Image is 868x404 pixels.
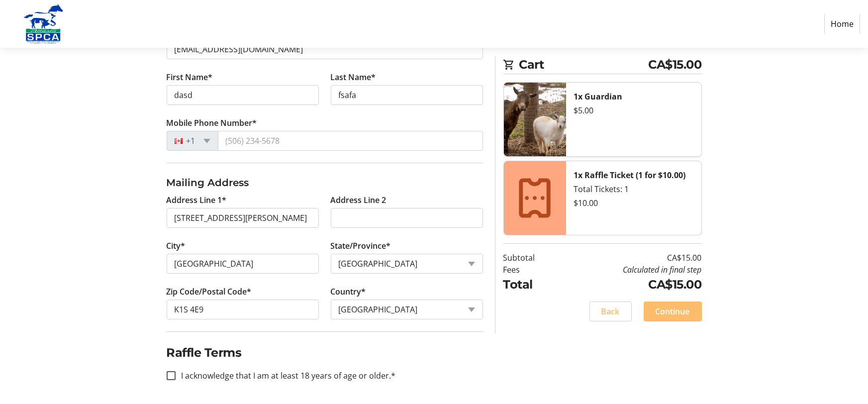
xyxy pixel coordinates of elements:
[589,302,632,321] button: Back
[167,240,186,252] label: City*
[561,252,702,264] td: CA$15.00
[574,197,693,209] div: $10.00
[167,117,257,129] label: Mobile Phone Number*
[167,194,227,206] label: Address Line 1*
[331,194,386,206] label: Address Line 2
[656,305,690,317] span: Continue
[218,131,483,151] input: (506) 234-5678
[519,56,649,74] span: Cart
[574,170,686,181] strong: 1x Raffle Ticket (1 for $10.00)
[504,83,566,156] img: Guardian
[331,240,391,252] label: State/Province*
[331,71,376,83] label: Last Name*
[503,252,561,264] td: Subtotal
[167,208,319,228] input: Address
[8,4,79,44] img: Alberta SPCA's Logo
[167,254,319,274] input: City
[167,175,483,190] h3: Mailing Address
[824,14,860,33] a: Home
[644,302,702,321] button: Continue
[176,370,396,382] label: I acknowledge that I am at least 18 years of age or older.*
[574,183,693,195] div: Total Tickets: 1
[167,300,319,319] input: Zip or Postal Code
[574,104,693,116] div: $5.00
[601,305,620,317] span: Back
[167,286,252,298] label: Zip Code/Postal Code*
[561,264,702,276] td: Calculated in final step
[167,344,483,362] h2: Raffle Terms
[503,276,561,294] td: Total
[574,91,623,102] strong: 1x Guardian
[561,276,702,294] td: CA$15.00
[331,286,366,298] label: Country*
[503,264,561,276] td: Fees
[649,56,702,74] span: CA$15.00
[167,71,213,83] label: First Name*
